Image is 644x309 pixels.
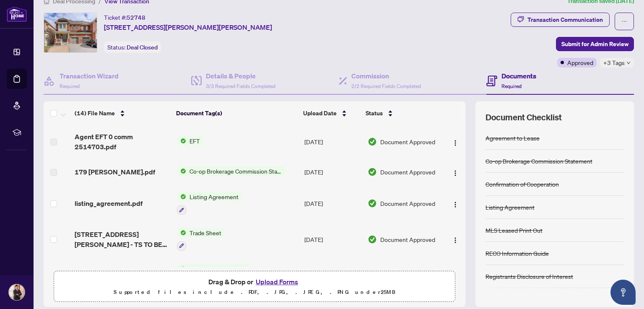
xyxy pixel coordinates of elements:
[449,165,462,179] button: Logo
[177,264,186,273] img: Status Icon
[75,109,115,118] span: (14) File Name
[177,166,286,176] button: Status IconCo-op Brokerage Commission Statement
[486,249,549,258] div: RECO Information Guide
[486,179,559,189] div: Confirmation of Cooperation
[253,276,301,287] button: Upload Forms
[9,284,25,300] img: Profile Icon
[104,13,145,22] div: Ticket #:
[351,83,421,89] span: 2/2 Required Fields Completed
[511,13,610,27] button: Transaction Communication
[303,109,337,118] span: Upload Date
[71,101,173,125] th: (14) File Name
[452,170,459,177] img: Logo
[449,233,462,246] button: Logo
[449,197,462,210] button: Logo
[127,14,145,21] span: 52748
[621,18,627,24] span: ellipsis
[301,185,364,221] td: [DATE]
[380,235,435,244] span: Document Approved
[186,264,250,273] span: MLS Leased Print Out
[452,140,459,146] img: Logo
[7,6,27,22] img: logo
[177,228,225,251] button: Status IconTrade Sheet
[561,37,628,51] span: Submit for Admin Review
[104,42,161,53] div: Status:
[177,166,186,176] img: Status Icon
[186,192,242,201] span: Listing Agreement
[301,158,364,185] td: [DATE]
[486,156,592,166] div: Co-op Brokerage Commission Statement
[206,71,275,81] h4: Details & People
[186,166,286,176] span: Co-op Brokerage Commission Statement
[104,22,272,32] span: [STREET_ADDRESS][PERSON_NAME][PERSON_NAME]
[206,83,275,89] span: 3/3 Required Fields Completed
[177,264,250,287] button: Status IconMLS Leased Print Out
[452,237,459,244] img: Logo
[486,226,543,235] div: MLS Leased Print Out
[75,167,155,177] span: 179 [PERSON_NAME].pdf
[501,83,522,89] span: Required
[368,137,377,146] img: Document Status
[626,61,631,65] span: down
[556,37,634,51] button: Submit for Admin Review
[486,133,540,143] div: Agreement to Lease
[567,58,593,67] span: Approved
[186,228,225,237] span: Trade Sheet
[301,125,364,158] td: [DATE]
[380,199,435,208] span: Document Approved
[366,109,383,118] span: Status
[44,13,97,52] img: IMG-N12386666_1.jpg
[452,201,459,208] img: Logo
[177,136,186,145] img: Status Icon
[449,135,462,148] button: Logo
[177,228,186,237] img: Status Icon
[368,199,377,208] img: Document Status
[603,58,625,68] span: +3 Tags
[610,280,636,305] button: Open asap
[75,229,170,249] span: [STREET_ADDRESS][PERSON_NAME] - TS TO BE REVIEWED.pdf
[368,167,377,177] img: Document Status
[362,101,441,125] th: Status
[177,192,242,215] button: Status IconListing Agreement
[380,167,435,177] span: Document Approved
[59,287,450,297] p: Supported files include .PDF, .JPG, .JPEG, .PNG under 25 MB
[301,221,364,257] td: [DATE]
[527,13,603,26] div: Transaction Communication
[60,83,80,89] span: Required
[501,71,536,81] h4: Documents
[173,101,300,125] th: Document Tag(s)
[75,198,143,208] span: listing_agreement.pdf
[75,132,170,152] span: Agent EFT 0 comm 2514703.pdf
[486,272,573,281] div: Registrants Disclosure of Interest
[486,203,535,212] div: Listing Agreement
[351,71,421,81] h4: Commission
[486,112,562,123] span: Document Checklist
[177,136,203,145] button: Status IconEFT
[177,192,186,201] img: Status Icon
[54,271,455,302] span: Drag & Drop orUpload FormsSupported files include .PDF, .JPG, .JPEG, .PNG under25MB
[301,257,364,293] td: [DATE]
[186,136,203,145] span: EFT
[208,276,301,287] span: Drag & Drop or
[60,71,119,81] h4: Transaction Wizard
[127,44,158,51] span: Deal Closed
[300,101,362,125] th: Upload Date
[380,137,435,146] span: Document Approved
[368,235,377,244] img: Document Status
